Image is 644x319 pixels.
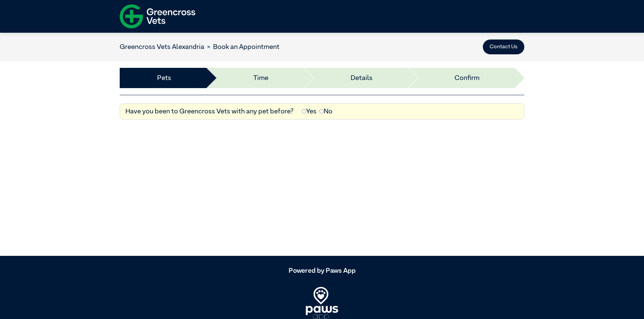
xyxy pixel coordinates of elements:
[120,44,204,50] a: Greencross Vets Alexandria
[483,39,524,54] button: Contact Us
[120,42,280,52] nav: breadcrumb
[157,73,171,83] a: Pets
[319,109,324,113] input: No
[120,267,524,275] h5: Powered by Paws App
[204,42,280,52] li: Book an Appointment
[302,106,317,116] label: Yes
[125,106,294,116] label: Have you been to Greencross Vets with any pet before?
[319,106,332,116] label: No
[120,2,195,31] img: f-logo
[302,109,306,113] input: Yes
